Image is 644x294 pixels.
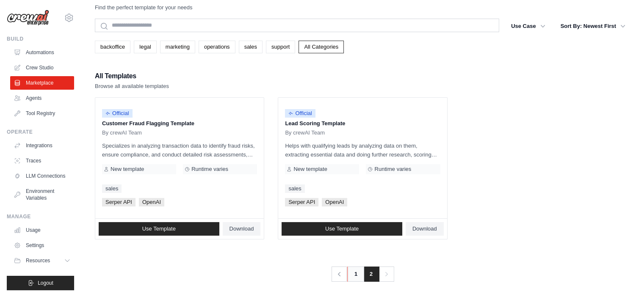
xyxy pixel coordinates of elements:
a: 1 [347,267,364,282]
a: Traces [10,154,74,168]
span: Official [285,109,315,118]
button: Use Case [506,19,550,34]
span: OpenAI [139,198,164,206]
div: Build [7,36,74,42]
p: Lead Scoring Template [285,119,440,128]
p: Browse all available templates [95,82,169,91]
a: support [266,41,295,53]
a: LLM Connections [10,169,74,183]
div: Operate [7,129,74,135]
span: New template [111,166,144,173]
span: Resources [26,257,50,264]
span: OpenAI [322,198,347,206]
a: Download [223,222,261,236]
a: Integrations [10,139,74,152]
span: 2 [363,267,379,282]
a: legal [134,41,156,53]
a: Crew Studio [10,61,74,74]
span: By crewAI Team [102,129,142,136]
span: By crewAI Team [285,129,325,136]
span: Logout [38,280,53,286]
a: sales [102,184,122,193]
a: Usage [10,223,74,237]
a: Use Template [282,222,402,236]
span: Download [229,225,254,232]
button: Resources [10,254,74,267]
img: Logo [7,10,49,26]
a: All Categories [299,41,344,53]
nav: Pagination [331,267,394,282]
span: Use Template [325,225,359,232]
a: sales [285,184,304,193]
button: Sort By: Newest First [556,19,630,34]
span: Serper API [285,198,318,206]
a: Download [406,222,444,236]
p: Helps with qualifying leads by analyzing data on them, extracting essential data and doing furthe... [285,141,440,159]
button: Logout [7,276,74,290]
p: Find the perfect template for your needs [95,3,193,12]
span: Runtime varies [374,166,411,173]
span: Download [412,225,437,232]
p: Customer Fraud Flagging Template [102,119,257,128]
span: Runtime varies [191,166,228,173]
a: marketing [160,41,195,53]
a: Use Template [99,222,219,236]
span: Official [102,109,133,118]
a: Environment Variables [10,184,74,205]
a: sales [239,41,263,53]
a: Agents [10,91,74,105]
span: Serper API [102,198,135,206]
a: Tool Registry [10,107,74,120]
a: Marketplace [10,76,74,90]
a: operations [199,41,235,53]
span: Use Template [142,225,176,232]
span: New template [293,166,327,173]
a: backoffice [95,41,130,53]
a: Automations [10,46,74,59]
h2: All Templates [95,70,169,82]
a: Settings [10,239,74,252]
p: Specializes in analyzing transaction data to identify fraud risks, ensure compliance, and conduct... [102,141,257,159]
div: Manage [7,213,74,220]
